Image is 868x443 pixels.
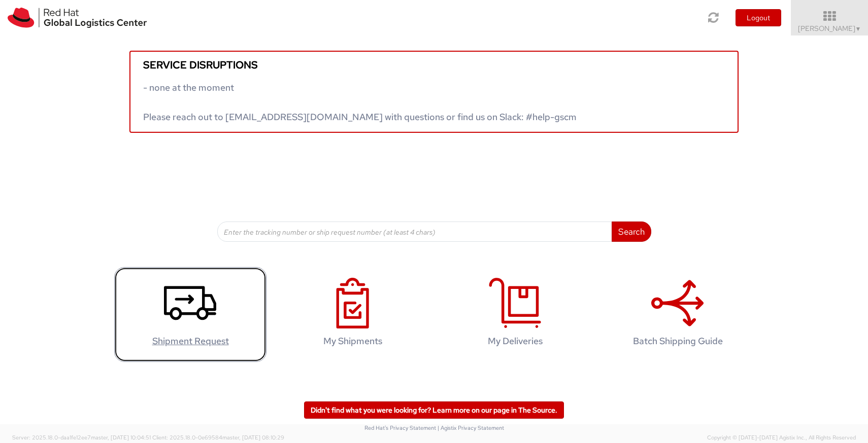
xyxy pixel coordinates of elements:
[129,51,739,133] a: Service disruptions - none at the moment Please reach out to [EMAIL_ADDRESS][DOMAIN_NAME] with qu...
[12,434,151,441] span: Server: 2025.18.0-daa1fe12ee7
[125,336,256,346] h4: Shipment Request
[217,221,612,242] input: Enter the tracking number or ship request number (at least 4 chars)
[91,434,151,441] span: master, [DATE] 10:04:51
[707,434,856,442] span: Copyright © [DATE]-[DATE] Agistix Inc., All Rights Reserved
[277,267,429,362] a: My Shipments
[304,401,564,419] a: Didn't find what you were looking for? Learn more on our page in The Source.
[612,336,743,346] h4: Batch Shipping Guide
[364,424,436,431] a: Red Hat's Privacy Statement
[143,59,725,70] h5: Service disruptions
[143,82,577,123] span: - none at the moment Please reach out to [EMAIL_ADDRESS][DOMAIN_NAME] with questions or find us o...
[114,267,266,362] a: Shipment Request
[855,25,861,33] span: ▼
[602,267,754,362] a: Batch Shipping Guide
[438,424,504,431] a: | Agistix Privacy Statement
[152,434,284,441] span: Client: 2025.18.0-0e69584
[612,221,651,242] button: Search
[8,8,147,28] img: rh-logistics-00dfa346123c4ec078e1.svg
[798,24,861,33] span: [PERSON_NAME]
[736,9,781,26] button: Logout
[222,434,284,441] span: master, [DATE] 08:10:29
[439,267,591,362] a: My Deliveries
[450,336,581,346] h4: My Deliveries
[287,336,418,346] h4: My Shipments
